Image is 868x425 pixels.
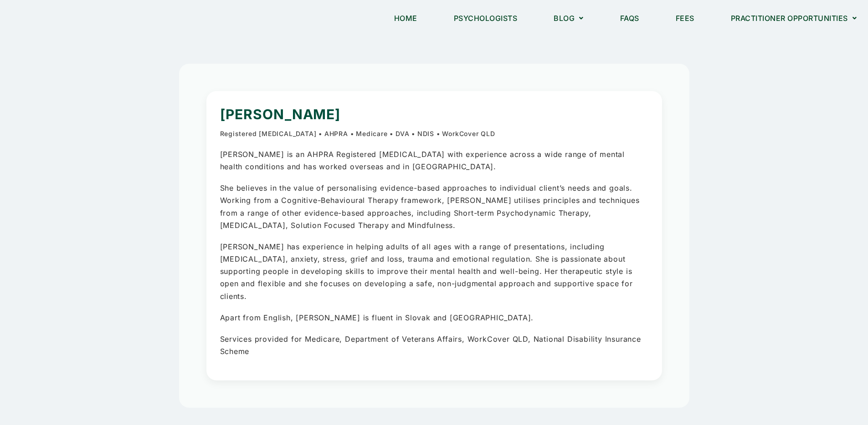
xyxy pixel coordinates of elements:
[664,8,706,29] a: Fees
[220,241,648,303] p: [PERSON_NAME] has experience in helping adults of all ages with a range of presentations, includi...
[179,64,689,408] section: About Kristina
[220,312,648,324] p: Apart from English, [PERSON_NAME] is fluent in Slovak and [GEOGRAPHIC_DATA].
[442,8,529,29] a: Psychologists
[383,8,429,29] a: Home
[220,148,648,173] p: [PERSON_NAME] is an AHPRA Registered [MEDICAL_DATA] with experience across a wide range of mental...
[609,8,651,29] a: FAQs
[220,105,648,124] h1: [PERSON_NAME]
[542,8,595,29] a: Blog
[220,333,648,358] p: Services provided for Medicare, Department of Veterans Affairs, WorkCover QLD, National Disabilit...
[220,128,648,139] p: Registered [MEDICAL_DATA] • AHPRA • Medicare • DVA • NDIS • WorkCover QLD
[220,182,648,232] p: She believes in the value of personalising evidence-based approaches to individual client’s needs...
